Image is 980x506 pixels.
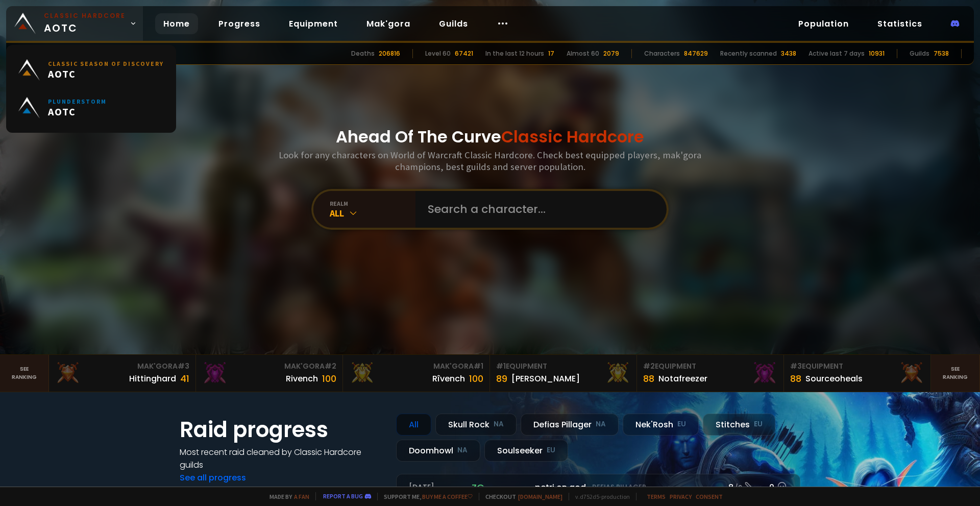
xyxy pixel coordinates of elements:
small: Classic Season of Discovery [48,60,164,67]
input: Search a character... [422,191,654,228]
div: Rîvench [432,372,465,385]
div: Guilds [910,49,929,58]
div: Recently scanned [720,49,777,58]
h1: Ahead Of The Curve [336,125,644,149]
a: a fan [294,493,309,500]
div: 67421 [455,49,473,58]
div: 41 [180,372,189,385]
span: # 3 [790,361,802,371]
div: 7538 [934,49,949,58]
div: Deaths [351,49,375,58]
div: Active last 7 days [808,49,865,58]
a: Classic HardcoreAOTC [6,6,143,41]
h1: Raid progress [180,414,384,446]
div: Level 60 [425,49,451,58]
div: Mak'Gora [55,361,189,372]
h3: Look for any characters on World of Warcraft Classic Hardcore. Check best equipped players, mak'g... [275,149,705,173]
div: Notafreezer [658,372,707,385]
a: Privacy [670,493,692,500]
div: 89 [496,372,507,385]
h4: Most recent raid cleaned by Classic Hardcore guilds [180,446,384,471]
div: 17 [548,49,554,58]
a: Home [155,13,198,34]
div: 847629 [684,49,708,58]
div: All [396,414,431,436]
span: # 3 [178,361,189,371]
div: Soulseeker [484,440,568,462]
div: 206816 [379,49,400,58]
a: Seeranking [931,355,980,392]
a: Buy me a coffee [422,493,473,500]
span: # 1 [474,361,483,371]
span: AOTC [48,67,164,80]
a: Guilds [431,13,476,34]
div: Equipment [496,361,630,372]
span: Support me, [377,493,473,500]
small: EU [677,419,686,429]
small: Plunderstorm [48,98,107,105]
a: Mak'gora [358,13,419,34]
div: Sourceoheals [805,372,863,385]
small: EU [754,419,763,429]
span: # 2 [325,361,336,371]
a: [DATE]zgpetri on godDefias Pillager8 /90 [396,474,800,501]
div: Hittinghard [129,372,176,385]
span: Classic Hardcore [501,125,644,148]
div: Doomhowl [396,440,480,462]
div: 100 [469,372,483,385]
span: v. d752d5 - production [569,493,630,500]
a: Report a bug [323,492,363,500]
div: Characters [644,49,680,58]
div: 10931 [869,49,885,58]
div: [PERSON_NAME] [511,372,580,385]
a: Mak'Gora#1Rîvench100 [343,355,490,392]
span: Checkout [479,493,562,500]
a: [DOMAIN_NAME] [518,493,562,500]
a: Consent [696,493,723,500]
div: 2079 [603,49,619,58]
a: PlunderstormAOTC [12,89,170,127]
a: #3Equipment88Sourceoheals [784,355,931,392]
div: In the last 12 hours [485,49,544,58]
a: Mak'Gora#3Hittinghard41 [49,355,196,392]
small: NA [457,445,468,455]
div: Equipment [643,361,777,372]
div: Skull Rock [435,414,517,436]
a: Equipment [281,13,346,34]
div: Mak'Gora [349,361,483,372]
div: 100 [322,372,336,385]
div: Equipment [790,361,924,372]
a: Mak'Gora#2Rivench100 [196,355,343,392]
div: Almost 60 [567,49,599,58]
a: Classic Season of DiscoveryAOTC [12,51,170,89]
a: Progress [210,13,268,34]
div: 3438 [781,49,796,58]
small: EU [547,445,555,455]
a: #2Equipment88Notafreezer [637,355,784,392]
span: AOTC [48,105,107,118]
small: NA [596,419,606,429]
div: 88 [790,372,801,385]
span: AOTC [44,11,126,36]
div: Rivench [286,372,318,385]
div: All [330,207,415,219]
a: Terms [647,493,666,500]
small: Classic Hardcore [44,11,126,20]
div: Defias Pillager [521,414,619,436]
div: realm [330,200,415,207]
span: # 1 [496,361,506,371]
a: Population [790,13,857,34]
a: See all progress [180,472,246,484]
div: Nek'Rosh [623,414,699,436]
div: 88 [643,372,654,385]
span: # 2 [643,361,655,371]
a: Statistics [869,13,930,34]
a: #1Equipment89[PERSON_NAME] [490,355,637,392]
small: NA [494,419,504,429]
div: Mak'Gora [202,361,336,372]
span: Made by [263,493,309,500]
div: Stitches [703,414,775,436]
